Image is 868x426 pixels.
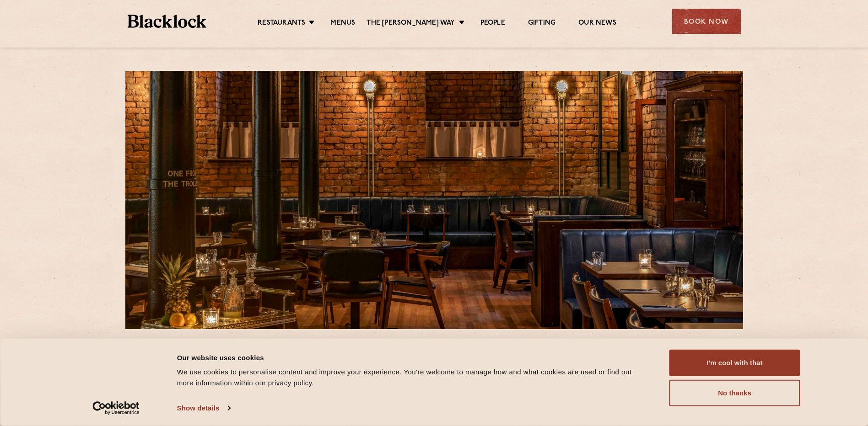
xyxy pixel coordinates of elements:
a: The [PERSON_NAME] Way [367,19,455,29]
a: Gifting [528,19,555,29]
div: Book Now [672,9,741,34]
button: No thanks [669,380,800,406]
a: Usercentrics Cookiebot - opens in a new window [76,401,156,415]
a: Menus [330,19,355,29]
a: Restaurants [258,19,305,29]
img: BL_Textured_Logo-footer-cropped.svg [128,15,207,28]
div: We use cookies to personalise content and improve your experience. You're welcome to manage how a... [177,367,649,389]
a: Show details [177,401,230,415]
a: People [480,19,505,29]
button: I'm cool with that [669,350,800,376]
div: Our website uses cookies [177,352,649,363]
a: Our News [578,19,616,29]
